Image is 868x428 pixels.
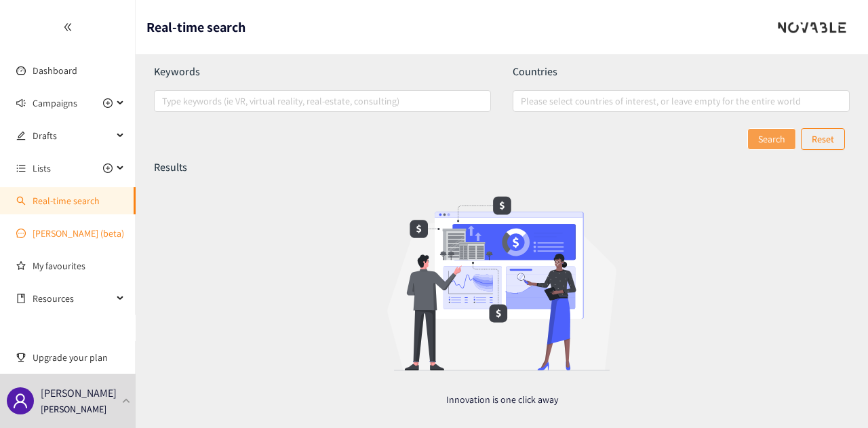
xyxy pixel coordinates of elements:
div: Widget de chat [800,363,868,428]
span: unordered-list [16,163,26,173]
button: Reset [801,128,845,150]
span: plus-circle [103,98,113,108]
span: Lists [33,155,51,182]
a: [PERSON_NAME] (beta) [33,227,124,239]
span: Resources [33,285,113,312]
span: book [16,294,26,303]
span: Innovation is one click away [154,392,850,407]
span: trophy [16,353,26,362]
p: [PERSON_NAME] [41,385,117,402]
span: plus-circle [103,163,113,173]
span: Upgrade your plan [33,344,125,371]
p: Reset [812,132,834,147]
p: [PERSON_NAME] [41,402,106,416]
span: double-left [63,22,73,32]
span: user [12,393,28,409]
a: My favourites [33,252,125,279]
input: Type keywords (ie VR, virtual reality, real-estate, consulting) [162,93,165,109]
span: edit [16,131,26,140]
a: Real-time search [33,195,100,207]
iframe: Chat Widget [800,363,868,428]
p: Results [154,160,187,175]
p: Keywords [154,64,491,79]
button: Search [747,128,796,150]
span: sound [16,98,26,108]
span: Drafts [33,122,113,149]
p: Countries [513,64,850,79]
span: Campaigns [33,90,77,117]
a: Dashboard [33,64,77,77]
